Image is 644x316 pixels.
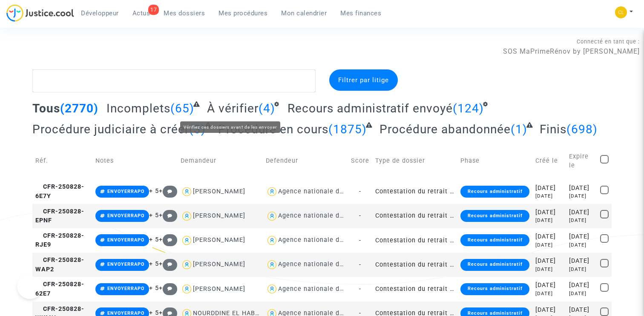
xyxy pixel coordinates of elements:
div: Recours administratif [460,234,529,246]
div: [DATE] [569,184,594,193]
div: [DATE] [535,266,563,273]
div: [DATE] [535,232,563,241]
span: Incomplets [106,101,170,115]
div: Recours administratif [460,186,529,198]
span: + [159,212,177,219]
div: [DATE] [569,281,594,290]
span: + [159,260,177,267]
span: À vérifier [207,101,259,115]
img: icon-user.svg [181,210,193,222]
td: Contestation du retrait de [PERSON_NAME] par l'ANAH (mandataire) [372,204,457,228]
img: icon-user.svg [266,186,278,198]
span: (124) [453,101,484,115]
div: [DATE] [535,290,563,297]
span: CFR-250828-62E7 [35,281,84,297]
img: icon-user.svg [181,259,193,271]
span: + 5 [149,236,159,243]
div: [PERSON_NAME] [193,261,245,268]
span: (2770) [60,101,98,115]
div: [DATE] [535,305,563,315]
div: [DATE] [535,256,563,266]
img: icon-user.svg [181,234,193,247]
div: [DATE] [535,241,563,249]
td: Contestation du retrait de [PERSON_NAME] par l'ANAH (mandataire) [372,277,457,301]
span: ENVOYERRAPO [107,237,144,243]
span: Procédure abandonnée [379,122,511,136]
img: jc-logo.svg [6,4,74,22]
span: Mon calendrier [281,9,327,17]
span: (1875) [328,122,367,136]
img: icon-user.svg [266,283,278,295]
span: + 5 [149,187,159,195]
div: Recours administratif [460,210,529,222]
span: Recours administratif envoyé [287,101,453,115]
span: + 5 [149,212,159,219]
span: ENVOYERRAPO [107,310,144,316]
span: CFR-250828-WAP2 [35,256,84,273]
span: - [359,188,361,195]
img: icon-user.svg [266,210,278,222]
span: ENVOYERRAPO [107,189,144,194]
span: - [359,212,361,219]
span: Tous [32,101,60,115]
a: Mes dossiers [157,7,212,20]
div: 17 [148,5,159,15]
iframe: Help Scout Beacon - Open [17,273,43,299]
span: - [359,261,361,268]
span: Connecté en tant que : [577,38,640,45]
span: Mes dossiers [164,9,205,17]
td: Type de dossier [372,143,457,179]
span: (698) [566,122,598,136]
img: icon-user.svg [266,259,278,271]
span: (1) [511,122,527,136]
span: + [159,236,177,243]
span: ENVOYERRAPO [107,286,144,291]
div: [DATE] [535,192,563,200]
a: Mes finances [333,7,388,20]
a: 17Actus [126,7,157,20]
span: CFR-250828-6E7Y [35,183,84,200]
div: [DATE] [535,208,563,217]
div: [DATE] [569,290,594,297]
span: (3) [189,122,206,136]
div: [DATE] [569,192,594,200]
td: Contestation du retrait de [PERSON_NAME] par l'ANAH (mandataire) [372,228,457,253]
img: icon-user.svg [181,186,193,198]
div: [DATE] [569,208,594,217]
div: Agence nationale de l'habitat [278,285,372,293]
div: Agence nationale de l'habitat [278,212,372,219]
span: CFR-250828-RJE9 [35,232,84,249]
span: Actus [132,9,150,17]
span: (4) [259,101,275,115]
div: [DATE] [535,217,563,224]
span: ENVOYERRAPO [107,261,144,267]
div: [DATE] [569,305,594,315]
div: Agence nationale de l'habitat [278,236,372,244]
span: Mes procédures [218,9,267,17]
span: Développeur [81,9,119,17]
div: Agence nationale de l'habitat [278,188,372,195]
span: Procédure judiciaire à créer [32,122,189,136]
div: [DATE] [535,184,563,193]
div: Recours administratif [460,283,529,295]
span: - [359,285,361,293]
span: ENVOYERRAPO [107,213,144,218]
span: Mes finances [340,9,381,17]
div: Recours administratif [460,259,529,271]
div: [DATE] [569,256,594,266]
span: CFR-250828-EPNF [35,208,84,224]
span: + 5 [149,260,159,267]
span: Procédure en cours [218,122,328,136]
a: Mes procédures [212,7,274,20]
div: [PERSON_NAME] [193,212,245,219]
span: + [159,284,177,292]
div: [DATE] [569,266,594,273]
span: (65) [170,101,194,115]
div: [DATE] [569,241,594,249]
span: - [359,237,361,244]
div: [DATE] [569,232,594,241]
div: [DATE] [569,217,594,224]
span: + 5 [149,284,159,292]
img: f0b917ab549025eb3af43f3c4438ad5d [615,6,627,18]
span: Finis [540,122,566,136]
